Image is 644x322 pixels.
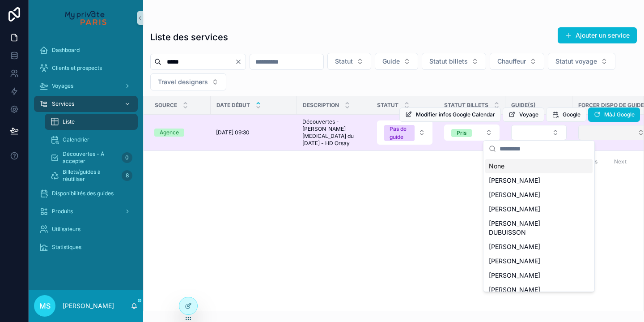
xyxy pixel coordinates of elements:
[63,301,114,310] p: [PERSON_NAME]
[503,107,544,122] button: Voyage
[457,129,466,137] div: Pris
[382,57,400,66] span: Guide
[216,129,250,136] span: [DATE] 09:30
[489,242,540,251] span: [PERSON_NAME]
[34,42,138,58] a: Dashboard
[375,53,418,70] button: Select Button
[485,159,593,173] div: None
[489,176,540,185] span: [PERSON_NAME]
[327,53,371,70] button: Select Button
[216,102,250,109] span: Date début
[490,53,544,70] button: Select Button
[34,203,138,219] a: Produits
[45,132,138,148] a: Calendrier
[63,118,75,125] span: Liste
[34,221,138,237] a: Utilisateurs
[235,58,246,65] button: Clear
[52,47,80,54] span: Dashboard
[377,120,432,145] button: Select Button
[52,226,80,233] span: Utilisateurs
[489,205,540,214] span: [PERSON_NAME]
[422,53,486,70] button: Select Button
[497,57,526,66] span: Chauffeur
[511,125,567,140] button: Select Button
[63,150,118,165] span: Découvertes - À accepter
[34,239,138,255] a: Statistiques
[302,118,366,147] span: Découvertes - [PERSON_NAME][MEDICAL_DATA] du [DATE] - HD Orsay
[150,31,228,43] h1: Liste des services
[45,167,138,184] a: Billets/guides à réutiliser8
[45,114,138,130] a: Liste
[52,244,81,251] span: Statistiques
[416,111,495,118] span: Modifier infos Google Calendar
[604,111,635,118] span: MàJ Google
[52,190,114,197] span: Disponibilités des guides
[548,53,615,70] button: Select Button
[335,57,353,66] span: Statut
[489,219,578,237] span: [PERSON_NAME] DUBUISSON
[489,285,540,294] span: [PERSON_NAME]
[39,301,51,311] span: MS
[52,100,74,107] span: Services
[558,27,637,43] button: Ajouter un service
[160,129,179,137] div: Agence
[150,73,226,90] button: Select Button
[34,78,138,94] a: Voyages
[555,57,597,66] span: Statut voyage
[52,82,73,90] span: Voyages
[158,77,208,86] span: Travel designers
[546,107,586,122] button: Google
[588,107,640,122] button: MàJ Google
[563,111,580,118] span: Google
[483,157,594,292] div: Suggestions
[45,150,138,166] a: Découvertes - À accepter0
[429,57,468,66] span: Statut billets
[63,136,89,143] span: Calendrier
[122,170,132,181] div: 8
[122,152,132,163] div: 0
[390,125,409,141] div: Pas de guide
[489,271,540,280] span: [PERSON_NAME]
[399,107,501,122] button: Modifier infos Google Calendar
[29,36,143,267] div: scrollable content
[155,102,177,109] span: Source
[444,125,500,141] button: Select Button
[489,257,540,266] span: [PERSON_NAME]
[52,64,102,72] span: Clients et prospects
[489,190,540,199] span: [PERSON_NAME]
[65,11,106,25] img: App logo
[34,96,138,112] a: Services
[34,60,138,76] a: Clients et prospects
[63,168,118,183] span: Billets/guides à réutiliser
[377,102,398,109] span: Statut
[34,185,138,202] a: Disponibilités des guides
[519,111,538,118] span: Voyage
[52,208,73,215] span: Produits
[303,102,339,109] span: Description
